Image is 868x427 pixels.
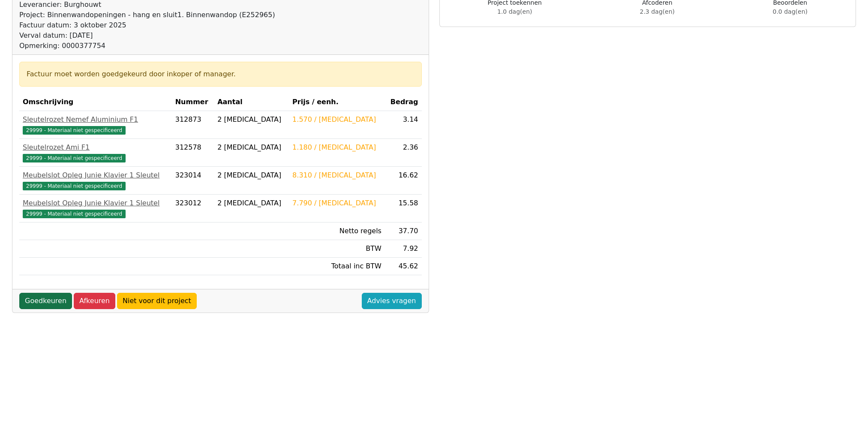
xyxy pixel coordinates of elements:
[289,93,385,111] th: Prijs / eenh.
[217,170,285,180] div: 2 [MEDICAL_DATA]
[23,142,168,153] div: Sleutelrozet Ami F1
[23,210,126,218] span: 29999 - Materiaal niet gespecificeerd
[23,154,126,162] span: 29999 - Materiaal niet gespecificeerd
[23,198,168,208] div: Meubelslot Opleg Junie Klavier 1 Sleutel
[292,170,381,180] div: 8.310 / [MEDICAL_DATA]
[117,293,197,309] a: Niet voor dit project
[27,69,414,79] div: Factuur moet worden goedgekeurd door inkoper of manager.
[23,142,168,163] a: Sleutelrozet Ami F129999 - Materiaal niet gespecificeerd
[292,198,381,208] div: 7.790 / [MEDICAL_DATA]
[217,142,285,153] div: 2 [MEDICAL_DATA]
[74,293,115,309] a: Afkeuren
[172,195,214,223] td: 323012
[497,8,532,15] span: 1.0 dag(en)
[23,182,126,190] span: 29999 - Materiaal niet gespecificeerd
[23,170,168,180] div: Meubelslot Opleg Junie Klavier 1 Sleutel
[23,126,126,135] span: 29999 - Materiaal niet gespecificeerd
[289,258,385,275] td: Totaal inc BTW
[23,170,168,191] a: Meubelslot Opleg Junie Klavier 1 Sleutel29999 - Materiaal niet gespecificeerd
[217,198,285,208] div: 2 [MEDICAL_DATA]
[172,93,214,111] th: Nummer
[23,114,168,135] a: Sleutelrozet Nemef Aluminium F129999 - Materiaal niet gespecificeerd
[172,139,214,167] td: 312578
[23,198,168,219] a: Meubelslot Opleg Junie Klavier 1 Sleutel29999 - Materiaal niet gespecificeerd
[385,167,422,195] td: 16.62
[19,293,72,309] a: Goedkeuren
[289,223,385,240] td: Netto regels
[385,139,422,167] td: 2.36
[172,111,214,139] td: 312873
[19,10,275,20] div: Project: Binnenwandopeningen - hang en sluit1. Binnenwandop (E252965)
[385,240,422,258] td: 7.92
[385,195,422,223] td: 15.58
[19,30,275,41] div: Verval datum: [DATE]
[292,114,381,125] div: 1.570 / [MEDICAL_DATA]
[385,93,422,111] th: Bedrag
[23,114,168,125] div: Sleutelrozet Nemef Aluminium F1
[19,20,275,30] div: Factuur datum: 3 oktober 2025
[172,167,214,195] td: 323014
[640,8,675,15] span: 2.3 dag(en)
[289,240,385,258] td: BTW
[214,93,289,111] th: Aantal
[19,93,172,111] th: Omschrijving
[385,111,422,139] td: 3.14
[292,142,381,153] div: 1.180 / [MEDICAL_DATA]
[362,293,422,309] a: Advies vragen
[19,41,275,51] div: Opmerking: 0000377754
[385,223,422,240] td: 37.70
[773,8,808,15] span: 0.0 dag(en)
[217,114,285,125] div: 2 [MEDICAL_DATA]
[385,258,422,275] td: 45.62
